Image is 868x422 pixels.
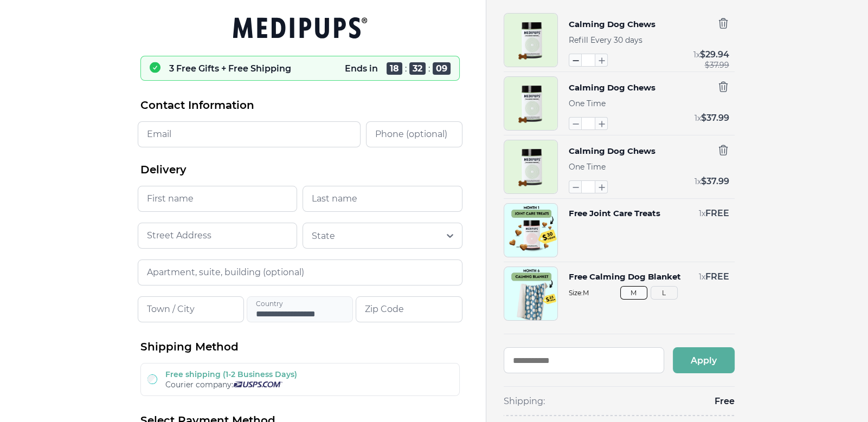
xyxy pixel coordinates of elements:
span: Contact Information [140,98,254,113]
button: Apply [673,347,735,373]
span: $ 37.99 [705,61,729,69]
span: FREE [705,271,729,282]
img: Free Joint Care Treats [504,204,557,257]
img: Calming Dog Chews [504,140,557,193]
span: $ 37.99 [701,113,729,123]
span: 1 x [695,113,701,123]
span: 1 x [693,50,700,60]
span: 1 x [699,209,705,218]
button: L [651,286,678,300]
span: FREE [705,208,729,218]
span: One Time [569,99,606,108]
p: 3 Free Gifts + Free Shipping [169,63,291,74]
p: Ends in [345,63,378,74]
button: Calming Dog Chews [569,17,655,31]
span: $ 37.99 [701,176,729,186]
button: Calming Dog Chews [569,81,655,95]
span: Courier company: [165,380,233,389]
span: 1 x [699,272,705,282]
span: Refill Every 30 days [569,35,642,45]
span: 32 [409,62,426,75]
button: Calming Dog Chews [569,144,655,158]
span: Shipping: [504,395,545,407]
button: Free Joint Care Treats [569,207,660,219]
h2: Shipping Method [140,340,460,354]
span: 18 [387,62,402,75]
label: Free shipping (1-2 Business Days) [165,369,297,379]
img: Usps courier company [233,381,282,387]
img: Calming Dog Chews [504,77,557,130]
img: Calming Dog Chews [504,14,557,67]
span: Free [715,395,735,407]
span: $ 29.94 [700,49,729,60]
span: 09 [433,62,451,75]
span: : [428,63,430,74]
span: 1 x [695,177,701,186]
span: : [405,63,407,74]
span: Delivery [140,163,187,177]
span: One Time [569,162,606,172]
button: Free Calming Dog Blanket [569,271,681,283]
img: Free Calming Dog Blanket [504,267,557,320]
button: M [620,286,647,300]
span: Size: M [569,289,729,297]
